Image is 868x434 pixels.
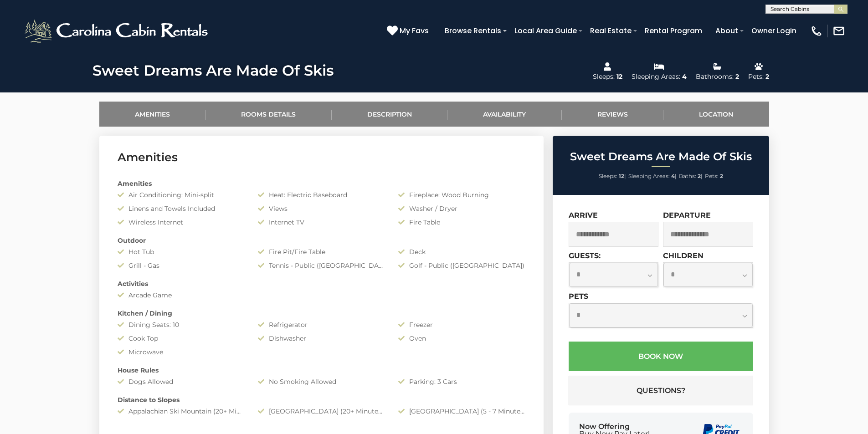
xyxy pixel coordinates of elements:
img: phone-regular-white.png [810,25,823,37]
div: Dogs Allowed [111,377,251,386]
span: My Favs [400,25,429,36]
div: Internet TV [251,218,391,227]
a: Rental Program [640,23,707,39]
strong: 4 [671,173,675,179]
div: Linens and Towels Included [111,204,251,213]
img: mail-regular-white.png [832,25,845,37]
div: Fireplace: Wood Burning [391,190,532,199]
label: Arrive [569,211,598,220]
label: Departure [663,211,711,220]
button: Book Now [569,342,753,371]
a: Browse Rentals [440,23,506,39]
a: My Favs [387,25,431,37]
label: Guests: [569,251,601,260]
div: Heat: Electric Baseboard [251,190,391,199]
div: Distance to Slopes [111,395,532,404]
li: | [599,170,626,182]
span: Sleeping Areas: [628,173,670,179]
div: Refrigerator [251,320,391,329]
div: Outdoor [111,236,532,245]
div: Fire Pit/Fire Table [251,247,391,256]
a: Description [332,102,448,127]
div: Cook Top [111,334,251,343]
div: Deck [391,247,532,256]
a: Availability [447,102,562,127]
span: Sleeps: [599,173,617,179]
div: Kitchen / Dining [111,309,532,318]
li: | [679,170,703,182]
strong: 2 [698,173,701,179]
label: Pets [569,292,588,301]
div: Activities [111,279,532,288]
div: Freezer [391,320,532,329]
li: | [628,170,677,182]
div: Golf - Public ([GEOGRAPHIC_DATA]) [391,261,532,270]
div: Tennis - Public ([GEOGRAPHIC_DATA]) [251,261,391,270]
span: Baths: [679,173,696,179]
div: Amenities [111,179,532,188]
div: Appalachian Ski Mountain (20+ Minute Drive) [111,407,251,416]
a: Owner Login [747,23,801,39]
div: Parking: 3 Cars [391,377,532,386]
a: Rooms Details [205,102,332,127]
div: [GEOGRAPHIC_DATA] (20+ Minutes Drive) [251,407,391,416]
div: Grill - Gas [111,261,251,270]
div: Microwave [111,347,251,357]
button: Questions? [569,376,753,405]
div: Air Conditioning: Mini-split [111,190,251,199]
span: Pets: [705,173,719,179]
div: Oven [391,334,532,343]
div: Arcade Game [111,291,251,300]
a: Amenities [99,102,206,127]
h3: Amenities [118,149,525,165]
div: House Rules [111,366,532,375]
a: Location [663,102,769,127]
div: Dining Seats: 10 [111,320,251,329]
div: Washer / Dryer [391,204,532,213]
div: Hot Tub [111,247,251,256]
div: Views [251,204,391,213]
strong: 12 [619,173,624,179]
a: Real Estate [586,23,636,39]
div: Wireless Internet [111,218,251,227]
label: Children [663,251,704,260]
img: White-1-2.png [23,17,212,45]
div: Dishwasher [251,334,391,343]
strong: 2 [720,173,723,179]
a: About [711,23,743,39]
a: Reviews [562,102,664,127]
a: Local Area Guide [510,23,581,39]
div: [GEOGRAPHIC_DATA] (5 - 7 Minute Drive) [391,407,532,416]
div: No Smoking Allowed [251,377,391,386]
div: Fire Table [391,218,532,227]
h2: Sweet Dreams Are Made Of Skis [555,151,767,163]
